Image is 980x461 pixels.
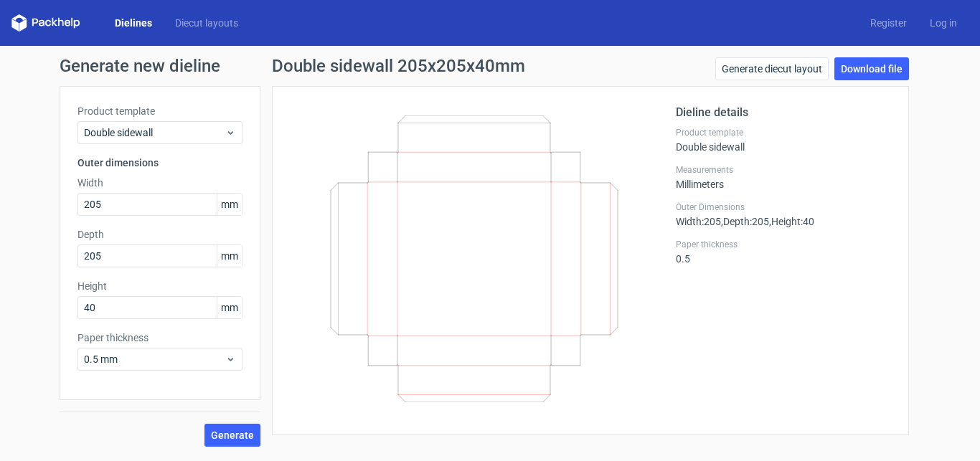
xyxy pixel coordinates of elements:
span: mm [217,245,242,267]
span: mm [217,194,242,215]
a: Download file [834,57,909,80]
label: Height [77,279,242,293]
label: Product template [77,104,242,118]
span: , Height : 40 [769,216,814,227]
a: Dielines [103,16,164,30]
div: Double sidewall [676,127,891,153]
label: Product template [676,127,891,138]
label: Paper thickness [676,239,891,250]
a: Log in [918,16,969,30]
a: Register [859,16,918,30]
label: Width [77,176,242,190]
span: Generate [211,430,254,440]
label: Outer Dimensions [676,201,891,213]
span: mm [217,297,242,318]
a: Diecut layouts [164,16,250,30]
label: Measurements [676,164,891,176]
a: Generate diecut layout [715,57,829,80]
div: Millimeters [676,164,891,190]
div: 0.5 [676,239,891,265]
span: Double sidewall [84,125,225,140]
label: Depth [77,227,242,242]
label: Paper thickness [77,331,242,345]
span: 0.5 mm [84,352,225,366]
h2: Dieline details [676,104,891,121]
h1: Double sidewall 205x205x40mm [272,57,525,75]
h3: Outer dimensions [77,156,242,170]
h1: Generate new dieline [60,57,920,75]
span: , Depth : 205 [721,216,769,227]
span: Width : 205 [676,216,721,227]
button: Generate [204,424,260,447]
